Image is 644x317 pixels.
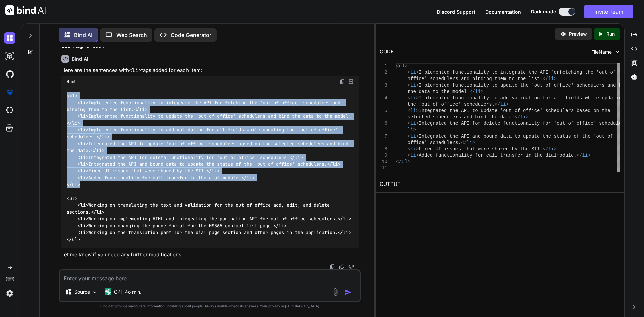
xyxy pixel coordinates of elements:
div: 11 [380,165,387,171]
p: Preview [569,31,587,37]
p: Code Generator [171,31,211,39]
span: li [80,113,86,119]
span: Fixed UI issues that were shared by the STT. [419,146,543,152]
span: Dark mode [531,8,556,15]
span: li [80,168,86,174]
span: > [416,95,418,101]
span: < > [77,154,88,160]
span: > [554,76,556,82]
span: li [410,153,416,158]
span: ut of office' schedulers. [559,121,630,126]
p: Web Search [116,31,147,39]
p: GPT-4o min.. [114,288,143,295]
span: li [80,223,86,229]
span: </ > [327,161,340,167]
span: li [332,161,338,167]
span: > [416,153,418,158]
span: </ [469,89,475,94]
span: < [396,172,399,177]
span: > [405,172,407,177]
span: </ > [91,148,104,154]
span: fice' schedulers and bind [559,83,630,88]
span: li [548,146,554,152]
span: li [80,229,86,235]
button: Discord Support [437,8,475,15]
span: ul [399,172,405,177]
span: li [582,153,588,158]
span: Implemented functionality to update the 'out of of [419,83,559,88]
span: </ > [91,209,104,215]
span: li [548,76,554,82]
span: li [80,161,86,167]
span: li [80,175,86,181]
img: dislike [348,264,354,269]
span: </ > [338,216,351,222]
div: 8 [380,146,387,152]
span: li [96,148,102,154]
span: > [416,108,418,113]
span: li [80,127,86,133]
h2: OUTPUT [376,176,624,192]
span: > [416,146,418,152]
span: li [295,154,300,160]
span: li [212,168,217,174]
div: 4 [380,95,387,101]
span: < [396,63,399,69]
p: Bind AI [74,31,92,39]
span: li [407,127,413,133]
code: Implemented functionality to integrate the API for fetching the 'out of office' schedulers and bi... [67,92,351,243]
img: attachment [332,288,339,296]
span: < > [77,100,88,106]
span: < [407,153,410,158]
span: li [80,154,86,160]
span: l fields while updating [559,95,624,101]
img: icon [345,289,352,296]
img: Pick Models [92,289,98,295]
h6: Bind AI [72,56,88,62]
span: the 'out of office' schedulers. [407,102,494,107]
img: copy [330,264,335,269]
span: ul [69,195,75,201]
img: settings [4,287,15,299]
img: copy [340,79,345,84]
span: > [405,63,407,69]
span: li [500,102,506,107]
span: < > [67,195,77,201]
img: darkChat [4,32,15,44]
span: li [96,209,102,215]
span: </ > [67,236,80,243]
span: li [410,95,416,101]
div: 12 [380,171,387,178]
span: < > [77,113,88,119]
p: Run [606,31,615,37]
span: > [416,134,418,139]
span: li [279,223,284,229]
span: < > [77,229,88,235]
span: < > [67,93,78,99]
span: </ > [206,168,220,174]
span: </ > [289,154,303,160]
span: li [520,114,526,120]
span: < [407,95,410,101]
span: </ > [96,134,110,140]
span: </ > [134,106,147,112]
span: > [481,89,483,94]
span: ul [72,236,77,243]
span: li [475,89,481,94]
span: ul [401,159,407,164]
span: > [554,146,556,152]
img: preview [560,31,566,37]
span: Implemented functionality to add validation for al [419,95,559,101]
span: module. [557,153,577,158]
span: Integrated the API to update 'out of office' sched [419,108,559,113]
span: </ [461,140,467,145]
span: > [416,121,418,126]
span: < > [77,175,88,181]
span: FileName [591,49,612,55]
div: 2 [380,69,387,76]
span: Implemented functionality to integrate the API for [419,70,559,75]
img: GPT-4o mini [105,288,111,295]
span: li [72,120,77,126]
span: li [343,229,348,235]
span: > [416,70,418,75]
